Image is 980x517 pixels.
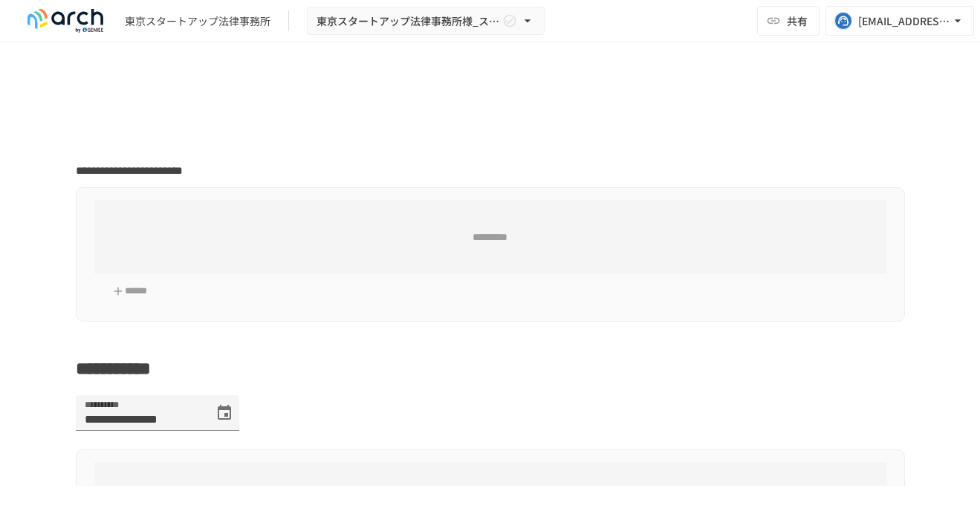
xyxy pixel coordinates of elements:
div: [EMAIL_ADDRESS][DOMAIN_NAME] [858,12,950,30]
button: [EMAIL_ADDRESS][DOMAIN_NAME] [825,6,974,36]
div: 東京スタートアップ法律事務所 [125,13,270,29]
img: logo-default@2x-9cf2c760.svg [18,9,113,33]
button: 東京スタートアップ法律事務所様_スポットサポート [307,7,545,36]
span: 共有 [787,13,808,29]
button: 共有 [757,6,820,36]
span: 東京スタートアップ法律事務所様_スポットサポート [317,12,499,30]
button: Choose date, selected date is 2025年9月9日 [210,398,239,428]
